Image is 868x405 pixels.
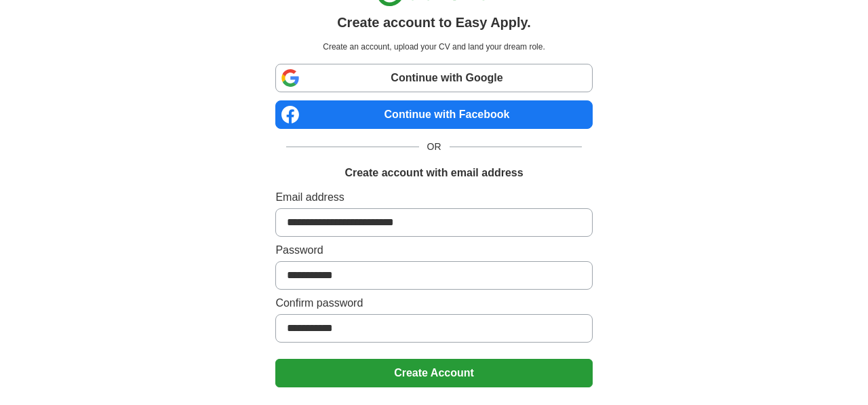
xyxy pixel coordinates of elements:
[344,165,523,181] h1: Create account with email address
[278,41,589,53] p: Create an account, upload your CV and land your dream role.
[275,100,592,129] a: Continue with Facebook
[337,12,531,33] h1: Create account to Easy Apply.
[275,242,592,258] label: Password
[275,359,592,387] button: Create Account
[275,189,592,206] label: Email address
[275,295,592,311] label: Confirm password
[275,64,592,92] a: Continue with Google
[419,140,450,154] span: OR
